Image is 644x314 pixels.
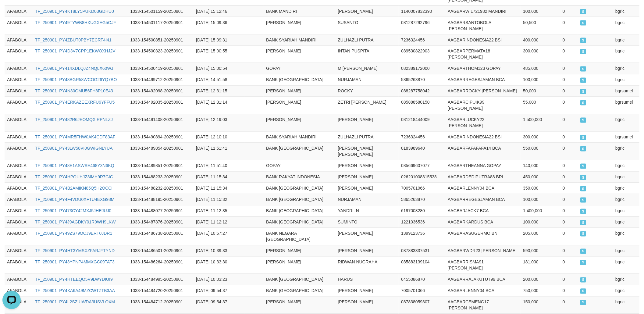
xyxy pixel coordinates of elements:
[399,216,445,228] td: 1221036536
[5,45,33,63] td: AFABOLA
[445,85,521,97] td: AAGBARROCKY [PERSON_NAME]
[194,114,244,131] td: [DATE] 12:19:03
[5,85,33,97] td: AFABOLA
[560,216,578,228] td: 0
[128,245,194,256] td: 1033-154486501-20250901
[521,143,560,160] td: 550,000
[335,17,399,34] td: SUSANTO
[560,63,578,74] td: 0
[560,256,578,274] td: 0
[399,143,445,160] td: 0183989640
[560,74,578,85] td: 0
[194,228,244,245] td: [DATE] 10:57:27
[128,194,194,205] td: 1033-154488195-20250901
[128,17,194,34] td: 1033-154501117-20250901
[35,163,114,168] a: TF_250901_PY48E1ASWSE468Y3N6KQ
[613,228,639,245] td: bgric
[194,85,244,97] td: [DATE] 12:31:15
[445,216,521,228] td: AAGBARKARDUS BCA
[613,285,639,296] td: bgric
[399,194,445,205] td: 5865263870
[194,194,244,205] td: [DATE] 11:15:32
[35,277,113,282] a: TF_250901_PY4HTEEQO5V9LWYDIUI9
[580,186,586,191] span: SUCCESS
[5,171,33,183] td: AFABOLA
[194,256,244,274] td: [DATE] 10:33:30
[5,216,33,228] td: AFABOLA
[445,5,521,17] td: AAGBARWIL721982 MANDIRI
[35,186,112,191] a: TF_250901_PY4B2AMIKN85Q5H2OCCI
[35,37,112,42] a: TF_250901_PY4ZBUT0PBY7ECRT4I41
[521,274,560,285] td: 200,000
[35,9,114,14] a: TF_250901_PY4KT8LY5PUKD03GDHU0
[580,249,586,254] span: SUCCESS
[613,245,639,256] td: bgric
[5,245,33,256] td: AFABOLA
[35,248,115,253] a: TF_250901_PY4HT3YMSXZFARJFTYND
[560,143,578,160] td: 0
[335,183,399,194] td: [PERSON_NAME]
[399,160,445,171] td: 085669607077
[521,114,560,131] td: 1,500,000
[580,289,586,294] span: SUCCESS
[613,216,639,228] td: bgric
[335,285,399,296] td: [PERSON_NAME]
[580,231,586,237] span: SUCCESS
[5,143,33,160] td: AFABOLA
[580,66,586,72] span: SUCCESS
[560,194,578,205] td: 0
[35,300,115,305] a: TF_250901_PY4L2SZIUWDA3USVLOXM
[5,274,33,285] td: AFABOLA
[445,171,521,183] td: AAGBARDEDIPUTRA88 BRI
[128,85,194,97] td: 1033-154492098-20250901
[445,74,521,85] td: AAGBARREGESJAMAN BCA
[560,34,578,45] td: 0
[194,5,244,17] td: [DATE] 15:12:46
[264,5,335,17] td: BANK MANDIRI
[335,131,399,143] td: ZULHAZLI PUTRA
[335,274,399,285] td: HARUS
[399,285,445,296] td: 7005701066
[335,97,399,114] td: ZETRI [PERSON_NAME]
[264,97,335,114] td: [PERSON_NAME]
[194,74,244,85] td: [DATE] 14:51:58
[613,74,639,85] td: bgric
[128,74,194,85] td: 1033-154499712-20250901
[445,183,521,194] td: AAGBARLENNY04 BCA
[35,20,116,25] a: TF_250901_PY49TYWB8HXUGXEG5OJF
[335,85,399,97] td: ROCKY
[264,296,335,314] td: [PERSON_NAME]
[264,285,335,296] td: BANK [GEOGRAPHIC_DATA]
[399,97,445,114] td: 085888580150
[335,63,399,74] td: M [PERSON_NAME]
[335,45,399,63] td: INTAN PUSPITA
[580,118,586,123] span: SUCCESS
[613,256,639,274] td: bgric
[399,256,445,274] td: 085883139104
[445,160,521,171] td: AAGBARTHEANNA GOPAY
[613,17,639,34] td: bgric
[613,63,639,74] td: bgric
[264,205,335,216] td: BANK [GEOGRAPHIC_DATA]
[194,245,244,256] td: [DATE] 10:39:33
[35,220,116,225] a: TF_250901_PY4J9AGDKY01R9WH9LKW
[445,34,521,45] td: AAGBARINDONESIA22 BSI
[5,97,33,114] td: AFABOLA
[128,114,194,131] td: 1033-154491408-20250901
[128,296,194,314] td: 1033-154484712-20250901
[35,231,112,236] a: TF_250901_PY49ZS79OCJ9ERT0JDR1
[521,228,560,245] td: 205,000
[264,194,335,205] td: BANK [GEOGRAPHIC_DATA]
[399,228,445,245] td: 1399123736
[521,256,560,274] td: 181,000
[560,160,578,171] td: 0
[521,296,560,314] td: 150,000
[264,171,335,183] td: BANK RAKYAT INDONESIA
[560,85,578,97] td: 0
[521,183,560,194] td: 350,000
[35,66,113,71] a: TF_250901_PY414XDLQJZ4NQLX60WJ
[613,171,639,183] td: bgric
[194,216,244,228] td: [DATE] 11:12:12
[35,175,113,180] a: TF_250901_PY4HPQUHJZ3IMH9R7GIG
[445,228,521,245] td: AAGBARASUGERMO BNI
